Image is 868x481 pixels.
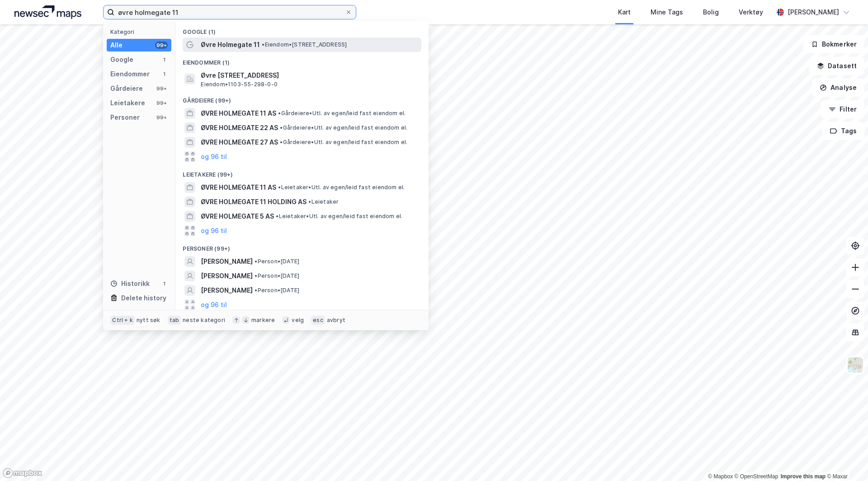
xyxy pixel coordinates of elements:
div: Personer (99+) [175,238,429,254]
span: ØVRE HOLMEGATE 22 AS [201,122,278,133]
div: Eiendommer (1) [175,52,429,68]
div: Kategori [110,28,171,35]
div: 99+ [155,42,168,49]
span: • [255,272,257,279]
div: Kart [618,7,631,18]
div: [PERSON_NAME] [788,7,839,18]
div: 99+ [155,85,168,92]
button: Datasett [809,57,864,75]
span: ØVRE HOLMEGATE 27 AS [201,137,278,148]
button: Bokmerker [803,35,864,53]
a: Mapbox [708,473,733,480]
span: Person • [DATE] [255,258,299,265]
span: ØVRE HOLMEGATE 11 HOLDING AS [201,196,307,207]
span: • [308,198,311,205]
div: 1 [160,70,168,78]
div: tab [168,316,181,325]
span: Leietaker [308,198,339,205]
span: [PERSON_NAME] [201,285,253,296]
span: • [255,258,257,265]
span: Leietaker • Utl. av egen/leid fast eiendom el. [276,213,402,220]
div: Leietakere [110,98,145,108]
div: Eiendommer [110,69,150,79]
div: Ctrl + k [110,316,135,325]
span: Gårdeiere • Utl. av egen/leid fast eiendom el. [280,139,407,146]
span: Person • [DATE] [255,287,299,294]
div: Historikk [110,278,150,289]
span: Leietaker • Utl. av egen/leid fast eiendom el. [278,184,405,191]
span: Gårdeiere • Utl. av egen/leid fast eiendom el. [280,124,407,131]
span: ØVRE HOLMEGATE 11 AS [201,182,276,193]
span: • [262,41,264,48]
a: OpenStreetMap [735,473,778,480]
span: [PERSON_NAME] [201,271,253,281]
div: Alle [110,40,123,51]
div: Kontrollprogram for chat [823,438,868,481]
button: Filter [821,100,864,118]
span: Øvre Holmegate 11 [201,39,260,50]
a: Improve this map [781,473,826,480]
div: nytt søk [137,317,160,324]
div: markere [251,317,275,324]
input: Søk på adresse, matrikkel, gårdeiere, leietakere eller personer [114,5,345,19]
div: Personer [110,112,140,123]
div: Google [110,54,133,65]
div: avbryt [327,317,345,324]
span: • [255,287,257,294]
span: Øvre [STREET_ADDRESS] [201,70,418,81]
img: logo.a4113a55bc3d86da70a041830d287a7e.svg [14,5,81,19]
div: Verktøy [739,7,763,18]
span: • [276,213,278,219]
div: 99+ [155,114,168,121]
span: ØVRE HOLMEGATE 5 AS [201,211,274,222]
span: [PERSON_NAME] [201,256,253,267]
div: Gårdeiere [110,83,143,94]
a: Mapbox homepage [3,468,42,478]
img: Z [847,356,864,374]
div: 1 [160,280,168,287]
iframe: Chat Widget [823,438,868,481]
button: Analyse [812,79,864,97]
div: 99+ [155,99,168,107]
div: 1 [160,56,168,63]
span: Gårdeiere • Utl. av egen/leid fast eiendom el. [278,110,406,117]
div: Mine Tags [651,7,683,18]
span: • [280,124,283,131]
div: Leietakere (99+) [175,164,429,180]
span: ØVRE HOLMEGATE 11 AS [201,108,276,119]
button: og 96 til [201,299,227,310]
span: Eiendom • 1103-55-298-0-0 [201,81,278,88]
div: esc [311,316,325,325]
div: neste kategori [183,317,225,324]
span: • [278,184,281,191]
button: Tags [822,122,864,140]
span: • [280,139,283,145]
div: Delete history [121,293,166,304]
button: og 96 til [201,225,227,236]
div: Bolig [703,7,719,18]
span: Person • [DATE] [255,272,299,280]
div: velg [292,317,304,324]
span: • [278,110,281,117]
div: Gårdeiere (99+) [175,90,429,106]
button: og 96 til [201,151,227,162]
div: Google (1) [175,21,429,37]
span: Eiendom • [STREET_ADDRESS] [262,41,347,48]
